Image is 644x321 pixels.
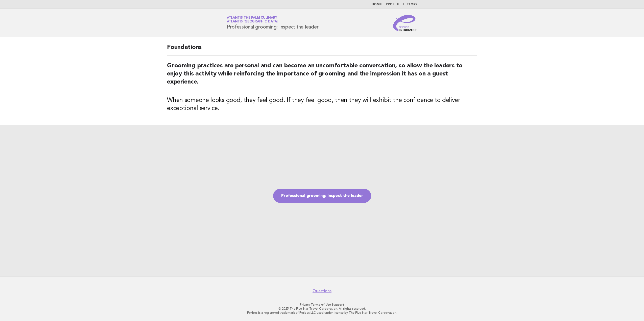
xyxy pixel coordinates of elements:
h1: Professional grooming: Inspect the leader [227,16,319,30]
a: Privacy [300,303,310,306]
span: Atlantis [GEOGRAPHIC_DATA] [227,20,278,23]
h3: When someone looks good, they feel good. If they feel good, then they will exhibit the confidence... [167,96,477,113]
h2: Grooming practices are personal and can become an uncomfortable conversation, so allow the leader... [167,62,477,90]
p: Forbes is a registered trademark of Forbes LLC used under license by The Five Star Travel Corpora... [168,311,477,315]
a: History [403,3,417,6]
a: Atlantis The Palm CulinaryAtlantis [GEOGRAPHIC_DATA] [227,16,278,23]
p: © 2025 The Five Star Travel Corporation. All rights reserved. [168,307,477,311]
a: Profile [386,3,399,6]
h2: Foundations [167,43,477,56]
a: Home [372,3,382,6]
a: Questions [313,288,331,293]
a: Support [332,303,344,306]
a: Terms of Use [311,303,331,306]
p: · · [168,303,477,307]
a: Professional grooming: Inspect the leader [273,189,371,203]
img: Service Energizers [393,15,417,31]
